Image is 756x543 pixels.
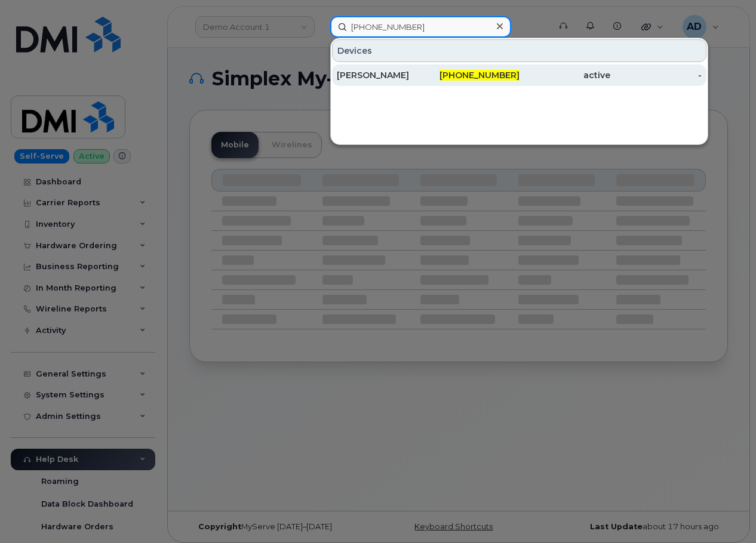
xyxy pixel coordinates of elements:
div: active [520,69,611,81]
div: [PERSON_NAME] [337,69,428,81]
div: - [610,69,702,81]
a: [PERSON_NAME][PHONE_NUMBER]active- [332,64,706,86]
div: Devices [332,39,706,62]
span: [PHONE_NUMBER] [440,70,520,81]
